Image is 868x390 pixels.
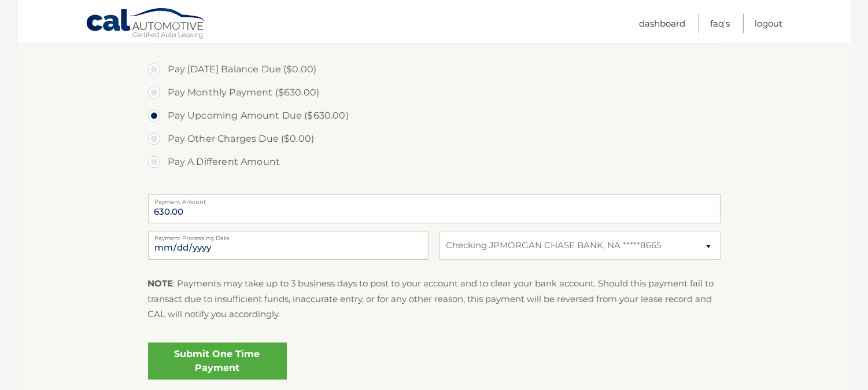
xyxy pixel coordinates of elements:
strong: NOTE [148,278,173,289]
label: Pay [DATE] Balance Due ($0.00) [148,58,721,81]
a: Submit One Time Payment [148,343,287,380]
a: Dashboard [640,14,686,33]
label: Payment Amount [148,194,721,204]
label: Pay Other Charges Due ($0.00) [148,127,721,150]
label: Pay Monthly Payment ($630.00) [148,81,721,104]
label: Pay Upcoming Amount Due ($630.00) [148,104,721,127]
input: Payment Date [148,231,429,260]
label: Payment Processing Date [148,231,429,240]
a: FAQ's [711,14,730,33]
p: : Payments may take up to 3 business days to post to your account and to clear your bank account.... [148,276,721,322]
label: Pay A Different Amount [148,150,721,174]
a: Cal Automotive [86,8,207,41]
input: Payment Amount [148,194,721,223]
a: Logout [755,14,783,33]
